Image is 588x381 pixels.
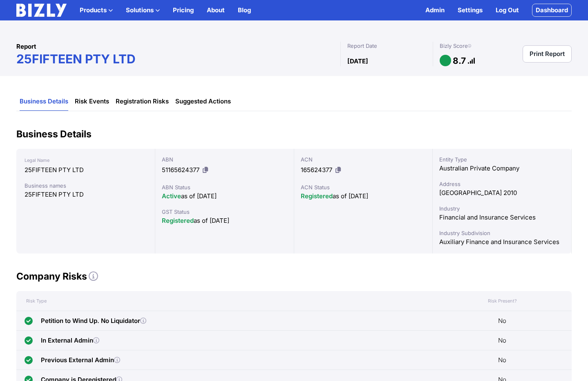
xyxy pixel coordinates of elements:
a: Print Report [523,45,572,63]
div: Report [16,42,340,52]
a: Blog [238,5,251,15]
span: 165624377 [301,166,332,174]
button: Products [80,5,113,15]
div: [GEOGRAPHIC_DATA] 2010 [439,188,565,198]
div: Bizly Score [440,42,475,50]
div: Financial and Insurance Services [439,213,565,222]
div: Previous External Admin [41,355,120,365]
a: About [207,5,225,15]
a: Log Out [496,5,519,15]
div: ACN [301,155,426,164]
div: In External Admin [41,336,99,345]
div: 25FIFTEEN PTY LTD [25,190,147,199]
a: Registration Risks [116,92,169,111]
span: No [498,355,506,365]
a: Business Details [20,92,68,111]
div: Business names [25,182,147,190]
div: Address [439,180,565,188]
div: Entity Type [439,155,565,164]
h1: 25FIFTEEN PTY LTD [16,52,340,66]
div: ACN Status [301,183,426,191]
div: Report Date [347,42,427,50]
span: No [498,316,506,326]
div: Industry [439,204,565,213]
span: Registered [162,217,194,224]
h2: Business Details [16,128,572,141]
div: Legal Name [25,155,147,165]
h1: 8.7 [453,55,466,66]
span: No [498,336,506,345]
div: as of [DATE] [162,191,287,201]
div: Industry Subdivision [439,229,565,237]
div: GST Status [162,208,287,216]
div: [DATE] [347,56,427,66]
div: as of [DATE] [301,191,426,201]
button: Solutions [126,5,160,15]
a: Suggested Actions [175,92,231,111]
a: Risk Events [75,92,109,111]
a: Pricing [173,5,194,15]
a: Dashboard [532,4,572,17]
a: Admin [425,5,445,15]
div: Petition to Wind Up. No Liquidator [41,316,146,326]
div: as of [DATE] [162,216,287,226]
a: Settings [458,5,483,15]
h2: Company Risks [16,270,572,283]
div: Australian Private Company [439,164,565,173]
div: Risk Present? [479,298,525,304]
div: Auxiliary Finance and Insurance Services [439,237,565,247]
span: Registered [301,192,333,200]
span: 51165624377 [162,166,199,174]
div: 25FIFTEEN PTY LTD [25,165,147,175]
div: ABN Status [162,183,287,191]
span: Active [162,192,181,200]
div: ABN [162,155,287,164]
div: Risk Type [16,298,479,304]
